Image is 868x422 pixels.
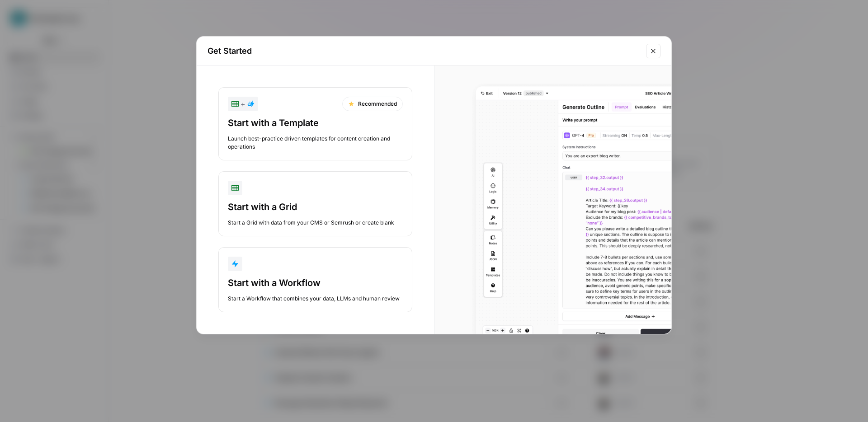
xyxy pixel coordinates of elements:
[342,97,403,111] div: Recommended
[228,295,403,303] div: Start a Workflow that combines your data, LLMs and human review
[231,98,255,109] div: +
[218,87,412,160] button: +RecommendedStart with a TemplateLaunch best-practice driven templates for content creation and o...
[228,277,403,289] div: Start with a Workflow
[218,247,412,312] button: Start with a WorkflowStart a Workflow that combines your data, LLMs and human review
[208,45,641,57] h2: Get Started
[228,201,403,213] div: Start with a Grid
[228,117,403,129] div: Start with a Template
[228,219,403,227] div: Start a Grid with data from your CMS or Semrush or create blank
[218,171,412,236] button: Start with a GridStart a Grid with data from your CMS or Semrush or create blank
[228,135,403,151] div: Launch best-practice driven templates for content creation and operations
[646,44,660,58] button: Close modal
